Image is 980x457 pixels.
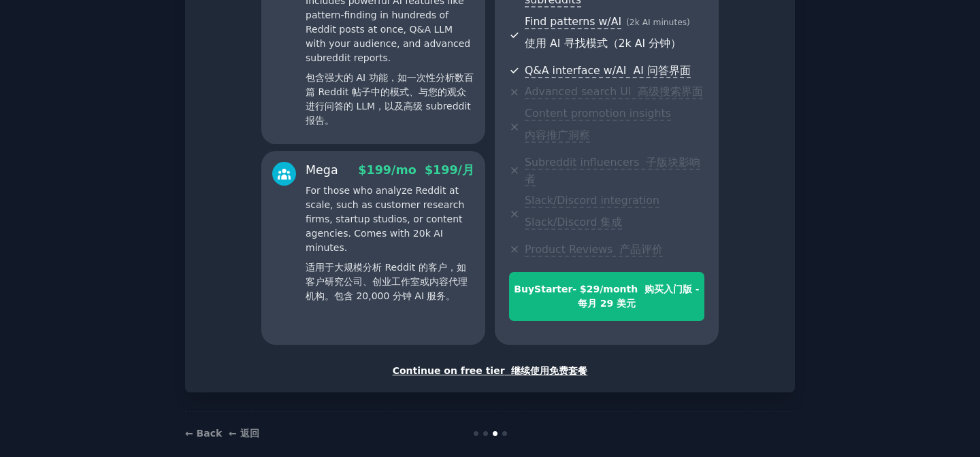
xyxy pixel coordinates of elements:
a: ← Back ← 返回 [185,428,259,439]
font: 适用于大规模分析 Reddit 的客户，如客户研究公司、创业工作室或内容代理机构。包含 20,000 分钟 AI 服务。 [306,262,468,301]
font: 产品评价 [619,243,663,256]
font: 继续使用免费套餐 [511,365,587,376]
font: AI 问答界面 [633,64,690,77]
span: Q&A interface w/AI [525,64,691,78]
div: Mega [306,162,338,179]
span: $ 199 /mo [358,163,474,177]
font: 购买入门版 - 每月 29 美元 [578,284,700,309]
font: 高级搜索界面 [638,85,703,98]
button: BuyStarter- $29/month 购买入门版 - 每月 29 美元 [509,272,704,321]
span: Product Reviews [525,243,663,257]
span: Content promotion insights [525,107,671,143]
span: Find patterns w/AI [525,15,621,29]
span: Slack/Discord integration [525,194,659,231]
span: Subreddit influencers [525,156,700,187]
font: $199/月 [425,163,474,177]
div: Buy Starter - $ 29 /month [510,282,704,311]
font: Slack/Discord 集成 [525,216,622,228]
div: Continue on free tier [199,364,781,378]
font: 内容推广洞察 [525,129,590,141]
font: 使用 AI 寻找模式（2k AI 分钟） [525,37,681,50]
font: ← 返回 [229,428,259,439]
font: 包含强大的 AI 功能，如一次性分析数百篇 Reddit 帖子中的模式、与您的观众进行问答的 LLM，以及高级 subreddit 报告。 [306,72,474,126]
p: For those who analyze Reddit at scale, such as customer research firms, startup studios, or conte... [306,184,474,309]
span: Advanced search UI [525,85,703,99]
span: ( 2k AI minutes ) [626,18,690,27]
